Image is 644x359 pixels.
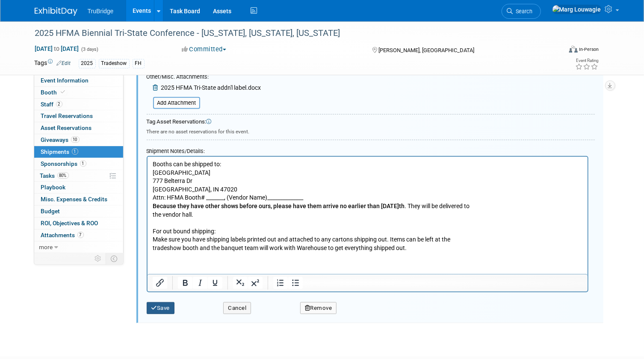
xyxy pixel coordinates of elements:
span: [DATE] [DATE] [35,45,80,53]
a: Tasks80% [34,170,123,182]
a: Misc. Expenses & Credits [34,194,123,205]
div: 2025 HFMA Biennial Tri-State Conference - [US_STATE], [US_STATE], [US_STATE] [32,26,551,41]
span: Search [513,8,533,15]
a: Sponsorships1 [34,158,123,170]
img: Marg Louwagie [552,5,602,14]
span: TruBridge [88,8,114,15]
div: In-Person [579,46,599,53]
div: Shipment Notes/Details: [147,144,588,156]
a: Staff2 [34,99,123,110]
img: ExhibitDay [35,7,77,16]
span: 80% [57,172,69,179]
span: 1 [72,148,78,155]
span: 2 [56,101,62,107]
span: Booth [41,89,67,96]
div: Tradeshow [99,59,130,68]
a: more [34,241,123,253]
a: Playbook [34,182,123,193]
i: Booth reservation complete [61,90,65,94]
a: Event Information [34,75,123,86]
div: FH [133,59,145,68]
span: Shipments [41,148,78,155]
span: Event Information [41,77,89,84]
button: Save [147,302,175,314]
div: Tag Asset Reservations: [147,118,595,126]
span: 7 [77,232,84,238]
a: Edit [57,60,71,66]
span: 2025 HFMA Tri-State addn'l label.docx [161,84,261,91]
a: Booth [34,87,123,98]
button: Committed [179,45,230,54]
a: Search [502,4,541,19]
span: 1 [80,160,86,167]
button: Italic [192,277,207,289]
span: ROI, Objectives & ROO [41,220,98,227]
span: Tasks [40,172,69,179]
a: ROI, Objectives & ROO [34,218,123,229]
td: Toggle Event Tabs [106,253,123,264]
button: Bullet list [288,277,302,289]
td: Personalize Event Tab Strip [91,253,106,264]
span: Travel Reservations [41,112,93,119]
iframe: Rich Text Area [148,157,588,274]
span: Asset Reservations [41,124,92,131]
a: Budget [34,206,123,217]
a: Travel Reservations [34,110,123,122]
div: Event Format [516,44,599,57]
button: Cancel [223,302,251,314]
a: Giveaways10 [34,134,123,146]
td: Tags [35,59,71,68]
button: Numbered list [273,277,287,289]
button: Bold [177,277,192,289]
span: Sponsorships [41,160,86,167]
button: Underline [207,277,222,289]
button: Remove [300,302,337,314]
span: Budget [41,208,60,215]
a: Shipments1 [34,146,123,158]
span: to [53,45,61,52]
span: 10 [71,136,80,143]
img: Format-Inperson.png [569,46,578,53]
span: Staff [41,101,62,108]
span: Playbook [41,184,66,191]
span: (3 days) [81,47,99,52]
span: Giveaways [41,136,80,143]
button: Insert/edit link [153,277,167,289]
button: Superscript [248,277,262,289]
div: There are no asset reservations for this event. [147,126,595,135]
span: more [39,244,53,250]
a: Attachments7 [34,230,123,241]
button: Subscript [233,277,247,289]
a: Asset Reservations [34,122,123,134]
span: Attachments [41,232,84,238]
div: 2025 [79,59,96,68]
span: [PERSON_NAME], [GEOGRAPHIC_DATA] [378,47,474,53]
span: Misc. Expenses & Credits [41,196,108,203]
div: Other/Misc. Attachments: [147,73,261,83]
div: Event Rating [576,59,599,63]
